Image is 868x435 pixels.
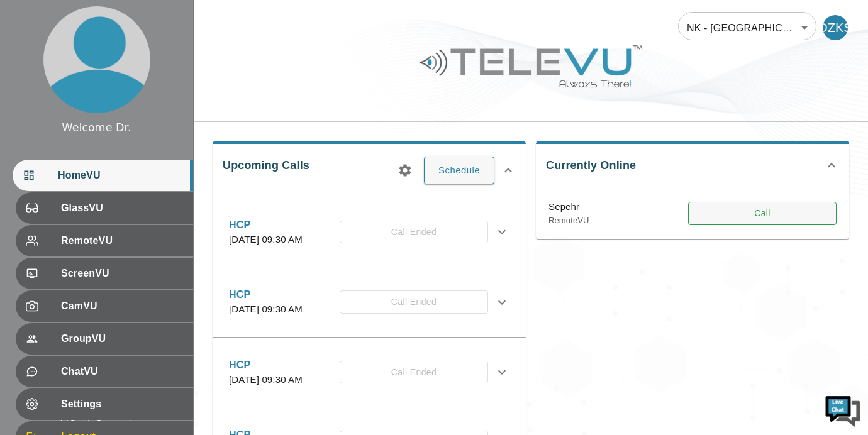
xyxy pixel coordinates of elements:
[65,66,211,82] div: Chat with us now
[678,10,816,45] div: NK - [GEOGRAPHIC_DATA]
[16,388,193,420] div: Settings
[424,157,494,184] button: Schedule
[16,356,193,387] div: ChatVU
[73,135,174,262] span: We're online!
[16,258,193,289] div: ScreenVU
[229,358,303,373] p: HCP
[548,214,589,227] p: RemoteVU
[219,280,520,324] div: HCP[DATE] 09:30 AMCall Ended
[61,397,183,412] span: Settings
[43,6,150,113] img: profile.png
[823,15,848,40] div: DZKS
[206,6,236,36] div: Minimize live chat window
[418,40,644,92] img: Logo
[219,210,520,255] div: HCP[DATE] 09:30 AMCall Ended
[229,233,303,247] p: [DATE] 09:30 AM
[61,233,183,248] span: RemoteVU
[13,160,193,191] div: HomeVU
[229,217,303,233] p: HCP
[229,373,303,387] p: [DATE] 09:30 AM
[21,58,53,90] img: d_736959983_company_1615157101543_736959983
[229,302,303,317] p: [DATE] 09:30 AM
[16,225,193,256] div: RemoteVU
[61,331,183,346] span: GroupVU
[58,168,183,183] span: HomeVU
[62,119,131,136] div: Welcome Dr.
[16,192,193,224] div: GlassVU
[548,200,589,214] p: Sepehr
[61,201,183,216] span: GlassVU
[61,299,183,314] span: CamVU
[61,266,183,281] span: ScreenVU
[824,391,862,429] img: Chat Widget
[688,202,837,225] button: Call
[61,364,183,379] span: ChatVU
[16,290,193,322] div: CamVU
[6,296,240,340] textarea: Type your message and hit 'Enter'
[229,287,303,302] p: HCP
[16,323,193,355] div: GroupVU
[219,350,520,395] div: HCP[DATE] 09:30 AMCall Ended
